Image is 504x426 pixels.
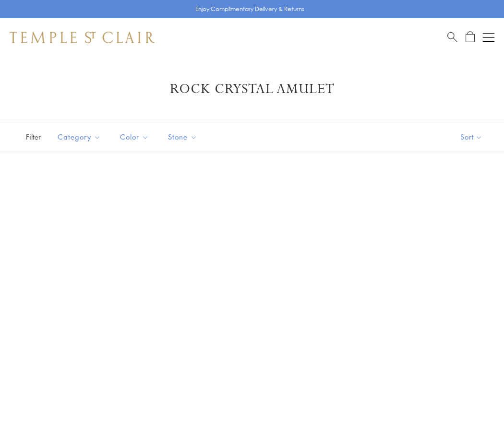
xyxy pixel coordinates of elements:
[50,126,108,148] button: Category
[195,4,304,14] p: Enjoy Complimentary Delivery & Returns
[115,131,156,143] span: Color
[447,31,457,43] a: Search
[10,32,155,43] img: Temple St. Clair
[53,131,108,143] span: Category
[113,126,156,148] button: Color
[163,131,204,143] span: Stone
[24,81,480,98] h1: Rock Crystal Amulet
[439,122,504,152] button: Show sort by
[466,31,475,43] a: Open Shopping Bag
[161,126,204,148] button: Stone
[483,32,494,43] button: Open navigation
